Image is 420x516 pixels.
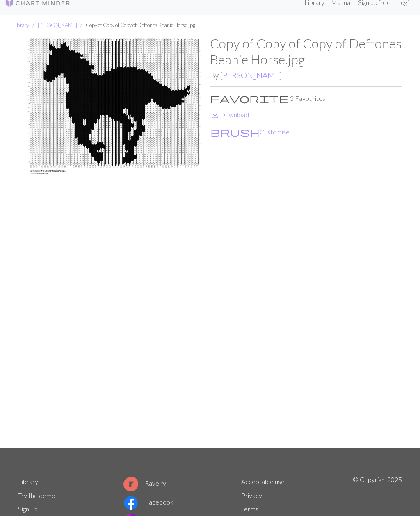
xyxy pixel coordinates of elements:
a: Try the demo [18,491,55,499]
h1: Copy of Copy of Copy of Deftones Beanie Horse.jpg [210,36,402,67]
a: [PERSON_NAME] [220,70,282,80]
li: Copy of Copy of Copy of Deftones Beanie Horse.jpg [77,21,195,29]
span: brush [210,126,260,138]
h2: By [210,70,402,80]
a: Ravelry [123,479,166,487]
a: Library [13,22,29,28]
img: Ravelry logo [123,477,138,491]
a: [PERSON_NAME] [38,22,77,28]
a: Terms [241,505,258,513]
i: Customise [210,127,260,137]
a: Sign up [18,505,37,513]
img: c1a38da7bee19161db9a050f7633ac7b.jpg [18,36,210,448]
span: favorite [210,93,289,104]
a: Library [18,477,38,485]
p: 3 Favourites [210,93,402,103]
a: Facebook [123,498,173,506]
a: Privacy [241,491,262,499]
img: Facebook logo [123,496,138,510]
i: Favourite [210,93,289,103]
i: Download [210,110,220,120]
span: save_alt [210,109,220,120]
a: DownloadDownload [210,111,249,118]
a: Acceptable use [241,477,285,485]
button: CustomiseCustomise [210,127,290,137]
